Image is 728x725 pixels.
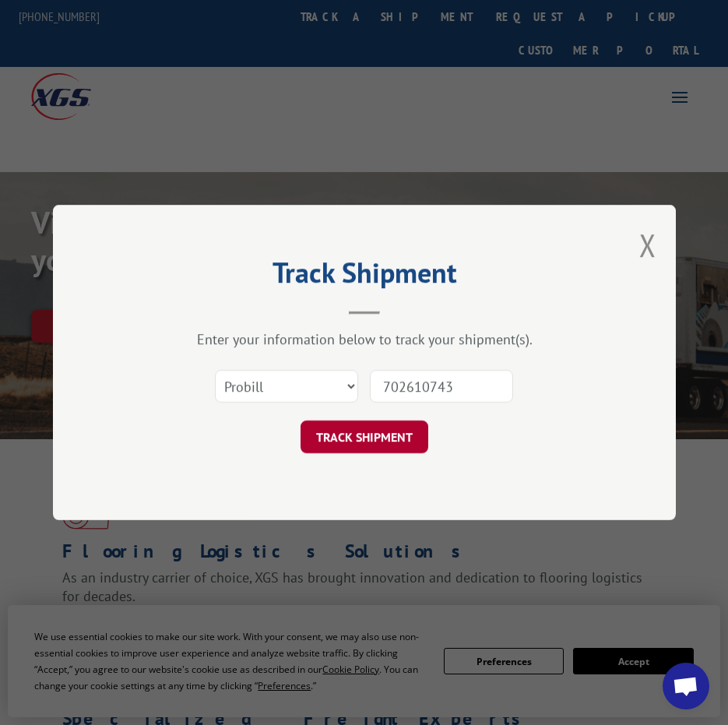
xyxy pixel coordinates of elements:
[131,262,598,291] h2: Track Shipment
[370,370,513,403] input: Number(s)
[131,330,598,348] div: Enter your information below to track your shipment(s).
[663,663,709,709] div: Open chat
[301,421,428,453] button: TRACK SHIPMENT
[639,224,656,266] button: Close modal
